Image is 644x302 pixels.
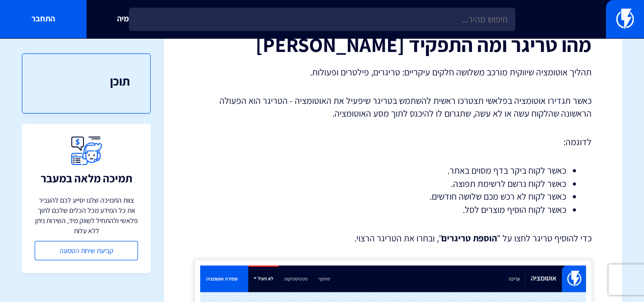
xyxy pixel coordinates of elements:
[220,177,566,190] li: כאשר לקוח נרשם לרשימת תפוצה.
[43,74,130,88] h3: תוכן
[441,232,497,244] strong: הוספת טריגרים
[35,241,138,260] a: קביעת שיחת הטמעה
[41,172,132,184] h3: תמיכה מלאה במעבר
[194,66,592,79] p: תהליך אוטומציה שיווקית מורכב משלושה חלקים עיקריים: טריגרים, פילטרים ופעולות.
[194,33,592,56] h1: מהו טריגר ומה התפקיד [PERSON_NAME]
[194,135,592,149] p: לדוגמה:
[129,8,515,31] input: חיפוש מהיר...
[220,190,566,203] li: כאשר לקוח לא רכש מכם שלושה חודשים.
[35,195,138,236] p: צוות התמיכה שלנו יסייע לכם להעביר את כל המידע מכל הכלים שלכם לתוך פלאשי ולהתחיל לשווק מיד, השירות...
[220,164,566,177] li: כאשר לקוח ביקר בדף מסוים באתר.
[194,94,592,120] p: כאשר תגדירו אוטומציה בפלאשי תצטרכו ראשית להשתמש בטריגר שיפעיל את האוטומציה - הטריגר הוא הפעולה הר...
[194,232,592,245] p: כדי להוסיף טריגר לחצו על " ", ובחרו את הטריגר הרצוי.
[220,203,566,216] li: כאשר לקוח הוסיף מוצרים לסל.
